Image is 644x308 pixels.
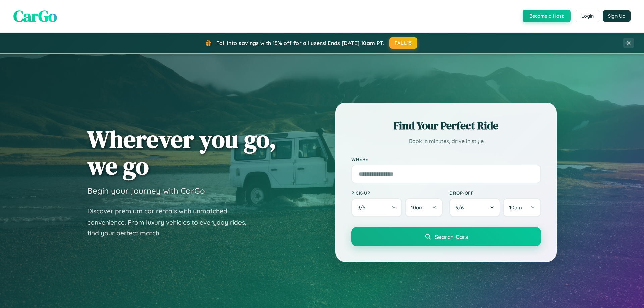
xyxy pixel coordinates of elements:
[455,204,467,211] span: 9 / 6
[509,204,522,211] span: 10am
[449,190,541,196] label: Drop-off
[357,204,369,211] span: 9 / 5
[87,206,255,239] p: Discover premium car rentals with unmatched convenience. From luxury vehicles to everyday rides, ...
[13,5,57,27] span: CarGo
[405,198,443,217] button: 10am
[576,10,599,22] button: Login
[351,190,443,196] label: Pick-up
[435,233,468,240] span: Search Cars
[87,186,205,196] h3: Begin your journey with CarGo
[523,10,571,22] button: Become a Host
[603,10,631,22] button: Sign Up
[411,204,424,211] span: 10am
[87,126,276,179] h1: Wherever you go, we go
[351,136,541,146] p: Book in minutes, drive in style
[351,118,541,133] h2: Find Your Perfect Ride
[351,156,541,162] label: Where
[351,227,541,246] button: Search Cars
[449,198,500,217] button: 9/6
[216,40,384,46] span: Fall into savings with 15% off for all users! Ends [DATE] 10am PT.
[351,198,402,217] button: 9/5
[389,37,418,49] button: FALL15
[503,198,541,217] button: 10am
